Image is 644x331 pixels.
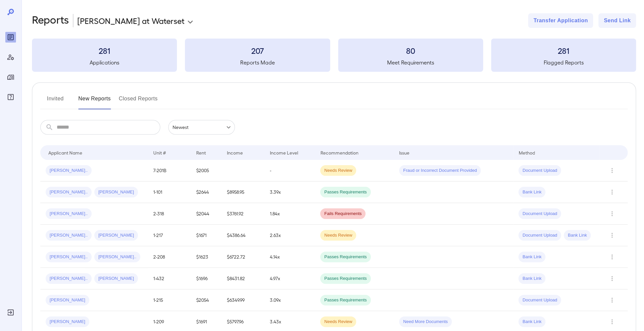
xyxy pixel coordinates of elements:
[320,319,356,325] span: Needs Review
[338,45,483,56] h3: 80
[518,211,561,217] span: Document Upload
[40,93,70,109] button: Invited
[607,273,617,284] button: Row Actions
[598,13,636,28] button: Send Link
[148,203,191,225] td: 2-318
[320,254,370,260] span: Passes Requirements
[153,149,166,157] div: Unit #
[320,276,370,282] span: Passes Requirements
[191,289,222,311] td: $2054
[168,120,235,135] div: Newest
[320,211,365,217] span: Fails Requirements
[338,58,483,66] h5: Meet Requirements
[5,72,16,82] div: Manage Properties
[32,39,636,72] summary: 281Applications207Reports Made80Meet Requirements281Flagged Reports
[320,167,356,174] span: Needs Review
[77,15,185,26] p: [PERSON_NAME] at Waterset
[518,149,535,157] div: Method
[320,232,356,239] span: Needs Review
[94,189,138,195] span: [PERSON_NAME]
[185,45,330,56] h3: 207
[32,45,177,56] h3: 281
[320,189,370,195] span: Passes Requirements
[518,254,545,260] span: Bank Link
[148,225,191,246] td: 1-217
[94,254,140,260] span: [PERSON_NAME]..
[222,246,265,268] td: $6722.72
[191,246,222,268] td: $1623
[78,93,111,109] button: New Reports
[191,225,222,246] td: $1671
[265,203,315,225] td: 1.84x
[607,165,617,176] button: Row Actions
[185,58,330,66] h5: Reports Made
[5,92,16,102] div: FAQ
[46,297,89,303] span: [PERSON_NAME]
[518,232,561,239] span: Document Upload
[607,316,617,327] button: Row Actions
[528,13,593,28] button: Transfer Application
[607,230,617,241] button: Row Actions
[399,167,481,174] span: Fraud or Incorrect Document Provided
[46,276,92,282] span: [PERSON_NAME]..
[94,276,138,282] span: [PERSON_NAME]
[270,149,298,157] div: Income Level
[399,319,452,325] span: Need More Documents
[222,181,265,203] td: $8958.95
[119,93,158,109] button: Closed Reports
[491,58,636,66] h5: Flagged Reports
[5,307,16,318] div: Log Out
[191,203,222,225] td: $2044
[148,246,191,268] td: 2-208
[320,149,358,157] div: Recommendation
[564,232,591,239] span: Bank Link
[222,268,265,289] td: $8431.82
[46,167,92,174] span: [PERSON_NAME]..
[32,13,69,28] h2: Reports
[320,297,370,303] span: Passes Requirements
[5,52,16,62] div: Manage Users
[46,232,92,239] span: [PERSON_NAME]..
[518,189,545,195] span: Bank Link
[607,187,617,197] button: Row Actions
[518,297,561,303] span: Document Upload
[607,252,617,262] button: Row Actions
[148,289,191,311] td: 1-215
[148,268,191,289] td: 1-432
[399,149,410,157] div: Issue
[491,45,636,56] h3: 281
[518,276,545,282] span: Bank Link
[222,225,265,246] td: $4386.64
[222,203,265,225] td: $3761.92
[265,246,315,268] td: 4.14x
[191,268,222,289] td: $1696
[222,289,265,311] td: $6349.99
[191,181,222,203] td: $2644
[518,319,545,325] span: Bank Link
[46,211,92,217] span: [PERSON_NAME]..
[46,189,92,195] span: [PERSON_NAME]..
[265,160,315,181] td: -
[518,167,561,174] span: Document Upload
[265,225,315,246] td: 2.63x
[32,58,177,66] h5: Applications
[265,181,315,203] td: 3.39x
[227,149,243,157] div: Income
[94,232,138,239] span: [PERSON_NAME]
[46,254,92,260] span: [PERSON_NAME]..
[607,295,617,305] button: Row Actions
[191,160,222,181] td: $2005
[48,149,82,157] div: Applicant Name
[196,149,207,157] div: Rent
[148,181,191,203] td: 1-101
[46,319,89,325] span: [PERSON_NAME]
[5,32,16,43] div: Reports
[148,160,191,181] td: 7-201B
[265,289,315,311] td: 3.09x
[265,268,315,289] td: 4.97x
[607,208,617,219] button: Row Actions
